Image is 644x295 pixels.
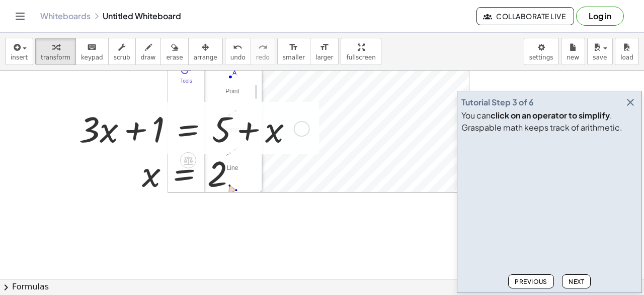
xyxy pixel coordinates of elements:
[176,197,192,213] div: Apply the same math to both sides of the equation
[87,41,97,53] i: keyboard
[212,88,253,102] div: Point
[277,38,310,65] button: format_sizesmaller
[491,110,610,121] b: click on an operator to simplify
[212,66,253,102] button: Point. Select position or line, function, or curve
[283,54,305,61] span: smaller
[461,109,637,134] div: You can . Graspable math keeps track of arithmetic.
[485,12,566,21] span: Collaborate Live
[188,38,223,65] button: arrange
[233,41,243,53] i: undo
[515,278,547,285] span: Previous
[108,38,136,65] button: scrub
[12,8,28,24] button: Toggle navigation
[225,38,251,65] button: undoundo
[587,38,613,65] button: save
[524,38,559,65] button: settings
[230,54,246,61] span: undo
[615,38,639,65] button: load
[256,54,270,61] span: redo
[529,54,553,61] span: settings
[75,38,109,65] button: keyboardkeypad
[289,41,298,53] i: format_size
[310,38,339,65] button: format_sizelarger
[166,54,183,61] span: erase
[620,54,633,61] span: load
[41,54,70,61] span: transform
[315,54,333,61] span: larger
[346,54,375,61] span: fullscreen
[114,54,130,61] span: scrub
[319,41,329,53] i: format_size
[569,278,584,285] span: Next
[141,54,156,61] span: draw
[35,38,76,65] button: transform
[576,7,624,26] button: Log in
[11,54,28,61] span: insert
[341,38,381,65] button: fullscreen
[135,38,162,65] button: draw
[251,38,275,65] button: redoredo
[461,96,534,108] div: Tutorial Step 3 of 6
[5,38,33,65] button: insert
[508,274,554,288] button: Previous
[40,11,91,21] a: Whiteboards
[258,41,268,53] i: redo
[476,7,574,25] button: Collaborate Live
[170,78,202,92] div: Tools
[160,38,188,65] button: erase
[593,54,607,61] span: save
[81,54,103,61] span: keypad
[567,54,579,61] span: new
[194,54,217,61] span: arrange
[562,274,591,288] button: Next
[561,38,585,65] button: new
